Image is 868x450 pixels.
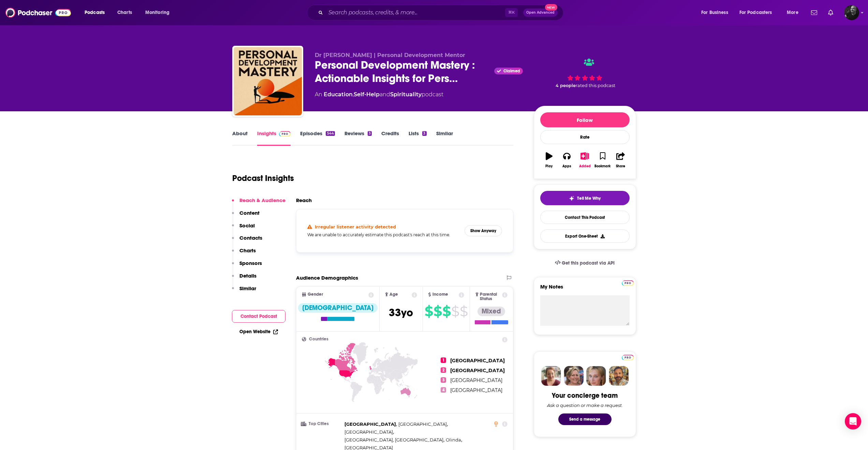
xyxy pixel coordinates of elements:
[540,191,630,205] button: tell me why sparkleTell Me Why
[523,9,558,17] button: Open AdvancedNew
[845,413,861,430] div: Open Intercom Messenger
[540,130,630,144] div: Rate
[540,112,630,127] button: Follow
[465,225,502,236] button: Show Anyway
[612,148,629,172] button: Share
[239,210,260,216] p: Content
[556,83,576,88] span: 4 people
[398,421,447,427] span: [GEOGRAPHIC_DATA]
[380,91,390,98] span: and
[446,437,461,442] span: Olinda
[232,285,256,298] button: Similar
[344,429,393,435] span: [GEOGRAPHIC_DATA]
[586,366,606,386] img: Jules Profile
[232,197,285,210] button: Reach & Audience
[441,357,446,363] span: 1
[326,7,505,18] input: Search podcasts, credits, & more...
[534,52,636,94] div: 4 peoplerated this podcast
[622,354,634,360] a: Pro website
[545,164,553,168] div: Play
[433,306,442,317] span: $
[315,224,396,229] h4: Irregular listener activity detected
[239,260,262,266] p: Sponsors
[113,7,136,18] a: Charts
[353,91,354,98] span: ,
[344,421,396,427] span: [GEOGRAPHIC_DATA]
[577,196,601,201] span: Tell Me Why
[324,91,353,98] a: Education
[735,7,782,18] button: open menu
[315,90,443,99] div: An podcast
[344,436,444,444] span: ,
[558,413,612,425] button: Send a message
[390,91,422,98] a: Spirituality
[576,83,615,88] span: rated this podcast
[344,437,443,442] span: [GEOGRAPHIC_DATA], [GEOGRAPHIC_DATA]
[480,292,501,301] span: Parental Status
[569,196,574,201] img: tell me why sparkle
[477,307,505,316] div: Mixed
[232,310,285,323] button: Contact Podcast
[296,197,312,203] h2: Reach
[232,247,256,260] button: Charts
[368,131,372,136] div: 3
[300,130,335,146] a: Episodes544
[505,8,518,17] span: ⌘ K
[540,148,558,172] button: Play
[442,306,451,317] span: $
[298,303,378,313] div: [DEMOGRAPHIC_DATA]
[579,164,591,168] div: Added
[547,403,623,408] div: Ask a question or make a request.
[239,235,262,241] p: Contacts
[450,387,502,393] span: [GEOGRAPHIC_DATA]
[234,47,302,115] img: Personal Development Mastery : Actionable Insights for Personal Growth
[232,235,262,247] button: Contacts
[389,306,413,319] span: 33 yo
[239,285,256,292] p: Similar
[594,148,612,172] button: Bookmark
[344,420,397,428] span: ,
[432,292,448,297] span: Income
[540,211,630,224] a: Contact This Podcast
[562,260,615,266] span: Get this podcast via API
[313,5,570,20] div: Search podcasts, credits, & more...
[622,280,634,286] img: Podchaser Pro
[232,272,256,285] button: Details
[422,131,426,136] div: 3
[436,130,453,146] a: Similar
[354,91,380,98] a: Self-Help
[576,148,593,172] button: Added
[545,4,557,11] span: New
[503,69,520,73] span: Claimed
[145,8,170,17] span: Monitoring
[302,422,342,426] h3: Top Cities
[787,8,798,17] span: More
[141,7,178,18] button: open menu
[540,229,630,243] button: Export One-Sheet
[562,164,571,168] div: Apps
[616,164,625,168] div: Share
[441,367,446,373] span: 2
[450,377,502,383] span: [GEOGRAPHIC_DATA]
[315,52,465,58] span: Dr [PERSON_NAME] | Personal Development Mentor
[239,329,278,335] a: Open Website
[739,8,772,17] span: For Podcasters
[696,7,737,18] button: open menu
[844,5,859,20] span: Logged in as greg30296
[296,275,358,281] h2: Audience Demographics
[239,222,255,229] p: Social
[622,279,634,286] a: Pro website
[558,148,576,172] button: Apps
[540,283,630,295] label: My Notes
[446,436,462,444] span: ,
[389,292,398,297] span: Age
[257,130,291,146] a: InsightsPodchaser Pro
[450,357,505,364] span: [GEOGRAPHIC_DATA]
[594,164,610,168] div: Bookmark
[239,247,256,254] p: Charts
[117,8,132,17] span: Charts
[526,11,555,14] span: Open Advanced
[344,130,372,146] a: Reviews3
[232,222,255,235] button: Social
[232,173,294,183] h1: Podcast Insights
